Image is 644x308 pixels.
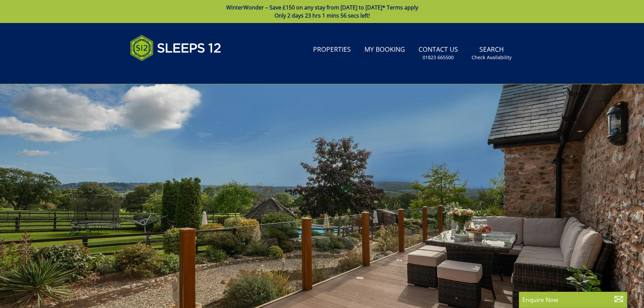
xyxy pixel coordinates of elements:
[362,42,408,57] a: My Booking
[275,12,370,19] span: Only 2 days 23 hrs 1 mins 56 secs left!
[416,42,461,64] a: Contact Us01823 665500
[469,42,514,64] a: SearchCheck Availability
[310,42,354,57] a: Properties
[130,31,221,65] img: Sleeps 12
[522,295,624,304] p: Enquire Now
[423,54,454,61] small: 01823 665500
[472,54,511,61] small: Check Availability
[127,69,198,75] iframe: Customer reviews powered by Trustpilot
